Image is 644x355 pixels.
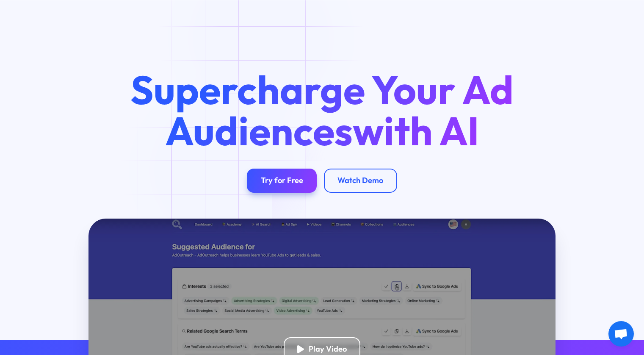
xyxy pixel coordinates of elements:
[114,69,529,151] h1: Supercharge Your Ad Audiences
[309,344,347,354] div: Play Video
[337,176,383,186] div: Watch Demo
[247,169,317,193] a: Try for Free
[608,321,634,347] a: Open chat
[353,105,479,155] span: with AI
[261,176,303,186] div: Try for Free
